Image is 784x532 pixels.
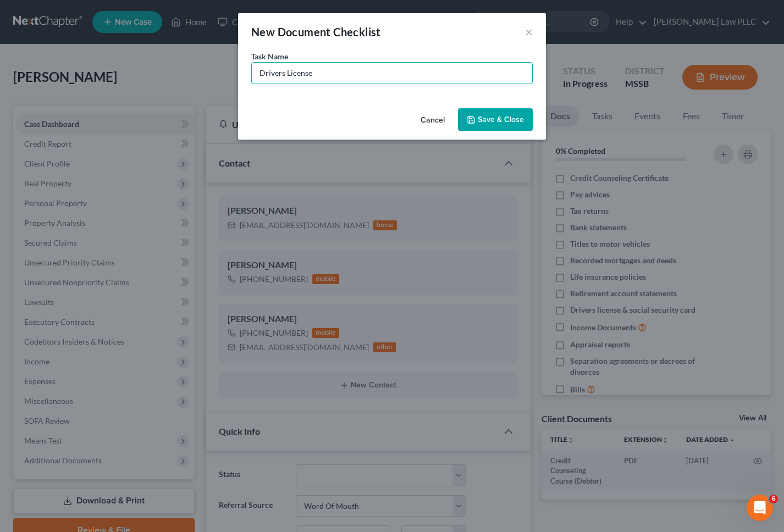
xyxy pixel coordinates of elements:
span: Task Name [251,52,288,61]
button: × [525,25,533,38]
button: Cancel [412,109,454,131]
span: 6 [769,495,778,503]
input: Enter document description.. [252,63,532,84]
iframe: Intercom live chat [747,495,773,521]
button: Save & Close [458,108,533,131]
span: New Document Checklist [251,25,381,38]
